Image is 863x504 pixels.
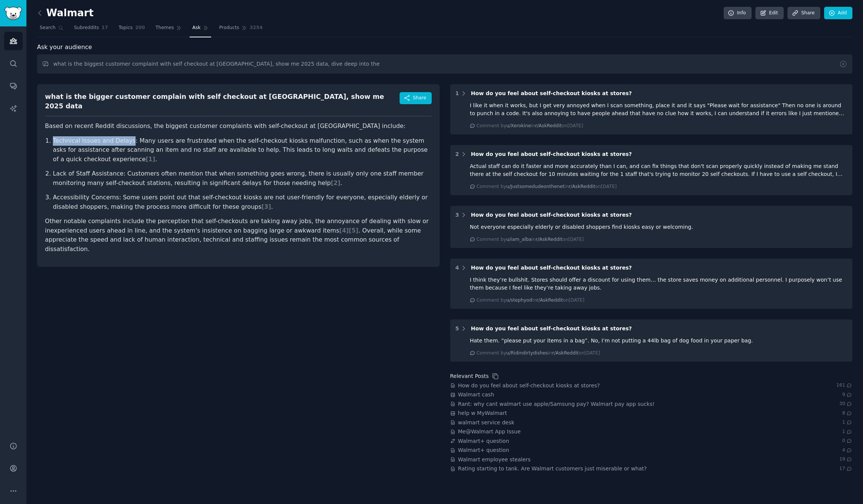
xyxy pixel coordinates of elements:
[471,212,632,218] span: How do you feel about self-checkout kiosks at stores?
[261,203,271,210] span: [ 3 ]
[471,90,632,96] span: How do you feel about self-checkout kiosks at stores?
[455,264,459,272] div: 4
[455,150,459,158] div: 2
[413,95,426,102] span: Share
[458,456,531,464] a: Walmart employee stealers
[458,409,507,417] a: help w MyWalmart
[477,350,600,357] div: Comment by in on [DATE]
[37,43,92,52] span: Ask your audience
[477,297,585,304] div: Comment by in on [DATE]
[470,162,847,178] div: Actual staff can do it faster and more accurately than I can, and can fix things that don't scan ...
[135,25,145,31] span: 200
[470,102,847,117] div: I like it when it works, but I get very annoyed when I scan something, place it and it says "Plea...
[153,22,185,37] a: Themes
[552,350,579,356] span: r/AskReddit
[116,22,148,37] a: Topics200
[45,92,400,111] div: what is the bigger customer complain with self checkout at [GEOGRAPHIC_DATA], show me 2025 data
[506,123,531,128] span: u/Xerokine
[53,169,432,188] p: Lack of Staff Assistance: Customers often mention that when something goes wrong, there is usuall...
[192,25,201,31] span: Ask
[471,265,632,271] span: How do you feel about self-checkout kiosks at stores?
[506,297,532,303] span: u/stephyod
[156,25,174,31] span: Themes
[400,92,431,104] button: Share
[536,237,562,242] span: r/AskReddit
[146,156,155,163] span: [ 1 ]
[842,438,852,444] span: 0
[455,89,459,97] div: 1
[450,372,489,380] div: Relevant Posts
[787,7,820,20] a: Share
[842,447,852,454] span: 4
[37,7,94,19] h2: Walmart
[71,22,111,37] a: Subreddits17
[102,25,108,31] span: 17
[339,227,349,234] span: [ 4 ]
[724,7,752,20] a: Info
[250,25,262,31] span: 3254
[458,400,655,408] a: Rant: why cant walmart use apple/Samsung pay? Walmart pay app sucks!
[458,428,521,436] a: Me@Walmart App Issue
[458,419,514,427] a: walmart service desk
[536,297,563,303] span: r/AskReddit
[53,136,432,164] p: Technical Issues and Delays: Many users are frustrated when the self-checkout kiosks malfunction,...
[458,382,600,390] a: How do you feel about self-checkout kiosks at stores?
[569,184,595,189] span: r/AskReddit
[40,25,56,31] span: Search
[45,122,432,131] p: Based on recent Reddit discussions, the biggest customer complaints with self-checkout at [GEOGRA...
[839,456,852,463] span: 19
[836,382,852,389] span: 161
[477,123,583,129] div: Comment by in on [DATE]
[190,22,211,37] a: Ask
[458,391,494,399] a: Walmart cash
[37,54,852,74] input: Ask this audience a question...
[458,465,647,473] a: Rating starting to tank. Are Walmart customers just miserable or what?
[45,217,432,254] p: Other notable complaints include the perception that self-checkouts are taking away jobs, the ann...
[219,25,239,31] span: Products
[331,179,340,186] span: [ 2 ]
[477,236,584,243] div: Comment by in on [DATE]
[839,465,852,472] span: 17
[470,223,847,231] div: Not everyone especially elderly or disabled shoppers find kiosks easy or welcoming.
[455,325,459,333] div: 5
[458,446,509,454] a: Walmart+ question
[53,193,432,211] p: Accessibility Concerns: Some users point out that self-checkout kiosks are not user-friendly for ...
[842,419,852,426] span: 1
[842,391,852,398] span: 9
[535,123,562,128] span: r/AskReddit
[506,237,531,242] span: u/iam_alba
[839,401,852,407] span: 30
[74,25,99,31] span: Subreddits
[471,325,632,331] span: How do you feel about self-checkout kiosks at stores?
[37,22,66,37] a: Search
[824,7,852,20] a: Add
[842,428,852,435] span: 1
[506,350,548,356] span: u/Ridindirtydishes
[506,184,564,189] span: u/Justsomedudeonthenet
[119,25,133,31] span: Topics
[470,337,847,345] div: Hate them. “please put your items in a bag”. No, I’m not putting a 44lb bag of dog food in your p...
[470,276,847,292] div: I think they’re bullshit. Stores should offer a discount for using them… the store saves money on...
[455,211,459,219] div: 3
[477,183,617,190] div: Comment by in on [DATE]
[755,7,784,20] a: Edit
[471,151,632,157] span: How do you feel about self-checkout kiosks at stores?
[458,437,509,445] a: Walmart+ question
[349,227,358,234] span: [ 5 ]
[216,22,265,37] a: Products3254
[842,410,852,417] span: 8
[5,7,22,20] img: GummySearch logo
